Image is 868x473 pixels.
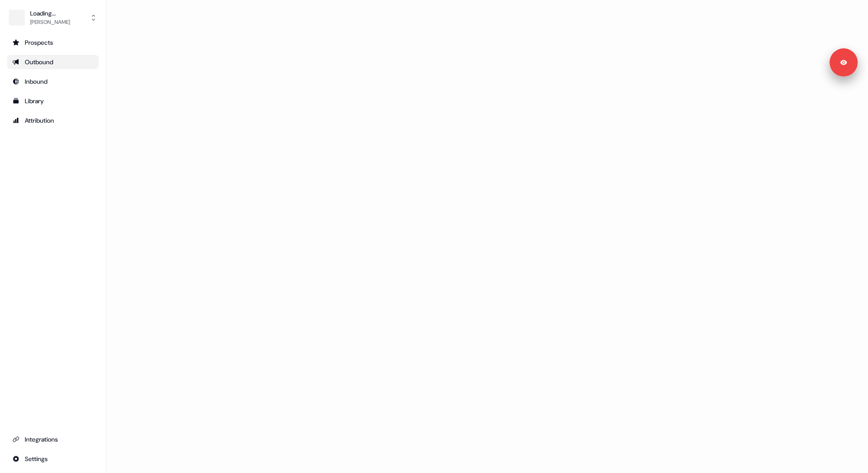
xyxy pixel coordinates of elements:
[12,58,93,66] div: Outbound
[7,94,99,108] a: Go to templates
[12,435,93,444] div: Integrations
[12,454,93,463] div: Settings
[12,97,93,105] div: Library
[7,452,99,466] a: Go to integrations
[7,113,99,128] a: Go to attribution
[30,9,70,18] div: Loading...
[12,116,93,125] div: Attribution
[7,74,99,89] a: Go to Inbound
[7,7,99,28] button: Loading...[PERSON_NAME]
[7,35,99,50] a: Go to prospects
[12,77,93,86] div: Inbound
[30,18,70,27] div: [PERSON_NAME]
[7,432,99,446] a: Go to integrations
[12,38,93,47] div: Prospects
[7,55,99,69] a: Go to outbound experience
